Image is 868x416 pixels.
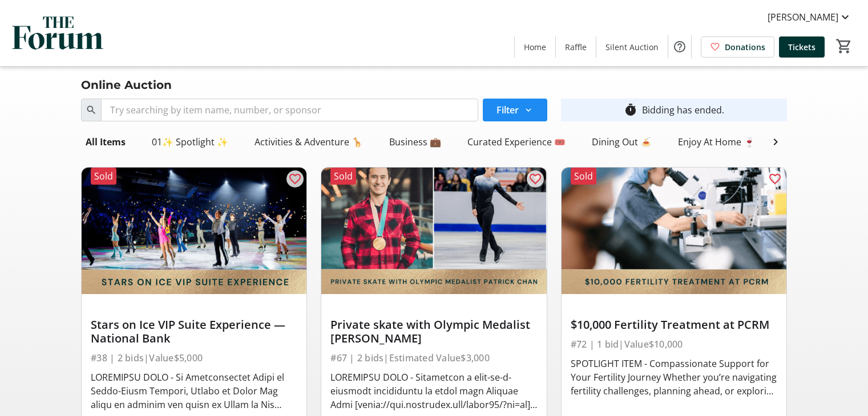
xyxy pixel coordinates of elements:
[330,168,356,185] div: Sold
[571,336,777,352] div: #72 | 1 bid | Value $10,000
[91,370,297,411] div: LOREMIPSU DOLO - Si Ametconsectet Adipi el Seddo-Eiusm Tempori, Utlabo et Dolor Mag aliqu en admi...
[524,41,546,53] span: Home
[250,130,368,153] div: Activities & Adventure 🦒
[668,35,691,58] button: Help
[788,41,815,53] span: Tickets
[758,8,861,26] button: [PERSON_NAME]
[768,10,838,24] span: [PERSON_NAME]
[571,168,596,185] div: Sold
[463,130,570,153] div: Curated Experience 🎟️
[7,5,108,62] img: The Forum's Logo
[91,350,297,366] div: #38 | 2 bids | Value $5,000
[101,99,478,121] input: Try searching by item name, number, or sponsor
[768,172,782,186] mat-icon: favorite_outline
[385,130,446,153] div: Business 💼
[556,36,596,58] a: Raffle
[701,36,774,58] a: Donations
[725,41,765,53] span: Donations
[288,172,302,186] mat-icon: favorite_outline
[571,318,777,332] div: $10,000 Fertility Treatment at PCRM
[91,318,297,345] div: Stars on Ice VIP Suite Experience — National Bank
[515,36,555,58] a: Home
[91,168,116,185] div: Sold
[330,370,537,411] div: LOREMIPSU DOLO - Sitametcon a elit-se-d-eiusmodt incididuntu la etdol magn Aliquae Admi [venia://...
[81,130,130,153] div: All Items
[562,168,786,294] img: $10,000 Fertility Treatment at PCRM
[330,350,537,366] div: #67 | 2 bids | Estimated Value $3,000
[528,172,542,186] mat-icon: favorite_outline
[321,168,546,294] img: Private skate with Olympic Medalist Patrick Chan
[673,130,760,153] div: Enjoy At Home 🍷
[147,130,233,153] div: 01✨ Spotlight ✨
[496,103,519,117] span: Filter
[779,36,825,58] a: Tickets
[596,36,668,58] a: Silent Auction
[605,41,659,53] span: Silent Auction
[483,99,547,121] button: Filter
[587,130,656,153] div: Dining Out 🍝
[834,36,854,56] button: Cart
[74,76,179,94] div: Online Auction
[642,103,724,117] div: Bidding has ended.
[565,41,587,53] span: Raffle
[624,103,637,117] mat-icon: timer_outline
[571,357,777,398] div: SPOTLIGHT ITEM - Compassionate Support for Your Fertility Journey Whether you’re navigating ferti...
[330,318,537,345] div: Private skate with Olympic Medalist [PERSON_NAME]
[82,168,306,294] img: Stars on Ice VIP Suite Experience — National Bank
